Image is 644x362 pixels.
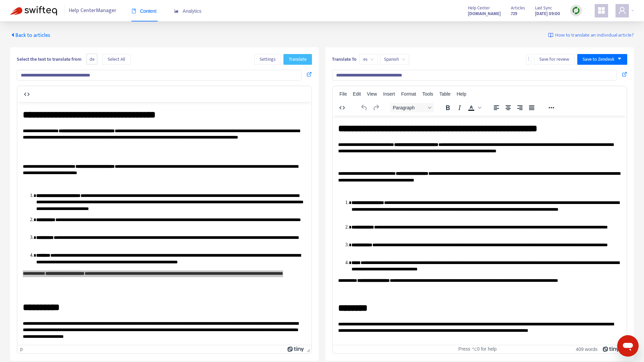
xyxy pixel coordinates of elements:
span: Paragraph [393,105,426,110]
span: Spanish [384,54,405,64]
span: Help Center [468,4,490,12]
a: Powered by Tiny [287,346,304,352]
span: Back to articles [10,31,50,40]
span: Help Center Manager [69,4,116,17]
span: caret-down [617,56,622,61]
b: Translate To [332,55,357,63]
div: Press the Up and Down arrow keys to resize the editor. [304,345,311,353]
iframe: Button to launch messaging window [617,335,639,357]
span: Format [401,91,416,97]
div: Text color Black [466,103,482,112]
span: File [339,91,347,97]
b: Select the text to translate from [17,55,82,63]
button: Redo [370,103,382,112]
span: de [87,54,97,65]
span: How to translate an individual article? [555,32,634,39]
button: Translate [283,54,312,65]
span: Insert [383,91,395,97]
span: View [367,91,377,97]
img: Swifteq [10,6,57,15]
span: Analytics [174,8,202,14]
div: p [20,346,23,352]
button: Align center [502,103,514,112]
span: es [363,54,374,64]
span: caret-left [10,32,15,38]
button: 409 words [576,346,598,352]
a: [DOMAIN_NAME] [468,10,501,17]
iframe: Rich Text Area [333,116,627,345]
span: Last Sync [535,4,552,12]
button: Bold [442,103,453,112]
button: Save for review [534,54,575,65]
iframe: Rich Text Area [17,102,311,345]
span: Save to Zendesk [583,56,614,63]
button: Undo [359,103,370,112]
a: How to translate an individual article? [548,32,634,39]
span: Settings [260,56,276,63]
button: Block Paragraph [390,103,434,112]
button: Justify [526,103,537,112]
span: Content [131,8,157,14]
span: area-chart [174,9,179,13]
span: book [131,9,136,13]
button: more [526,54,531,65]
img: sync.dc5367851b00ba804db3.png [572,6,580,15]
span: Help [457,91,466,97]
span: Translate [289,56,307,63]
button: Settings [254,54,281,65]
button: Save to Zendeskcaret-down [577,54,627,65]
button: Align right [514,103,526,112]
strong: [DOMAIN_NAME] [468,10,501,17]
button: Align left [491,103,502,112]
span: Edit [353,91,361,97]
button: Italic [454,103,465,112]
span: more [526,56,531,61]
strong: 729 [511,10,517,17]
button: Reveal or hide additional toolbar items [546,103,557,112]
button: Select All [102,54,130,65]
span: Select All [108,56,125,63]
span: Save for review [539,56,569,63]
span: Table [439,91,450,97]
span: Tools [422,91,433,97]
div: Press ⌥0 for help [430,346,525,352]
a: Powered by Tiny [603,346,620,352]
span: user [618,6,626,14]
span: appstore [597,6,605,14]
strong: [DATE] 09:00 [535,10,560,17]
img: image-link [548,33,553,38]
span: Articles [511,4,525,12]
